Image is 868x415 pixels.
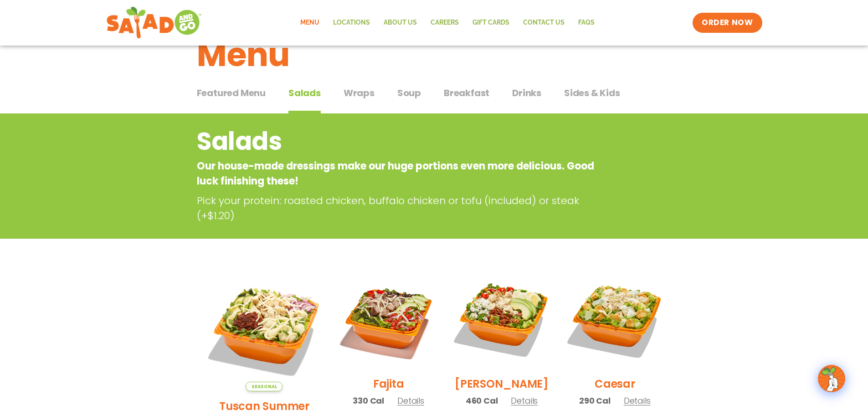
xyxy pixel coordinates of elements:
span: ORDER NOW [702,17,753,28]
h2: Salads [197,123,598,160]
a: About Us [377,12,424,33]
a: GIFT CARDS [466,12,516,33]
img: Product photo for Cobb Salad [452,270,551,369]
h1: Menu [197,30,672,79]
a: FAQs [571,12,601,33]
div: Tabbed content [197,83,672,114]
img: Product photo for Tuscan Summer Salad [204,270,325,391]
a: Menu [293,12,326,33]
span: 330 Cal [353,395,384,407]
img: Product photo for Caesar Salad [565,270,664,369]
nav: Menu [293,12,601,33]
h2: Fajita [373,376,404,392]
span: Salads [288,86,321,100]
span: Wraps [344,86,375,100]
a: ORDER NOW [693,13,762,33]
a: Contact Us [516,12,571,33]
span: Drinks [512,86,541,100]
span: Featured Menu [197,86,266,100]
img: Product photo for Fajita Salad [339,270,438,369]
span: Sides & Kids [564,86,620,100]
p: Pick your protein: roasted chicken, buffalo chicken or tofu (included) or steak (+$1.20) [197,193,602,223]
span: Details [397,395,424,406]
p: Our house-made dressings make our huge portions even more delicious. Good luck finishing these! [197,159,598,189]
span: 290 Cal [579,395,611,407]
h2: [PERSON_NAME] [455,376,549,392]
img: wpChatIcon [819,366,844,391]
h2: Caesar [595,376,635,392]
span: Details [624,395,651,406]
span: Breakfast [444,86,489,100]
span: 460 Cal [466,395,498,407]
a: Careers [424,12,466,33]
a: Locations [326,12,377,33]
span: Soup [397,86,421,100]
img: new-SAG-logo-768×292 [106,5,202,41]
span: Details [511,395,538,406]
span: Seasonal [246,382,282,391]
